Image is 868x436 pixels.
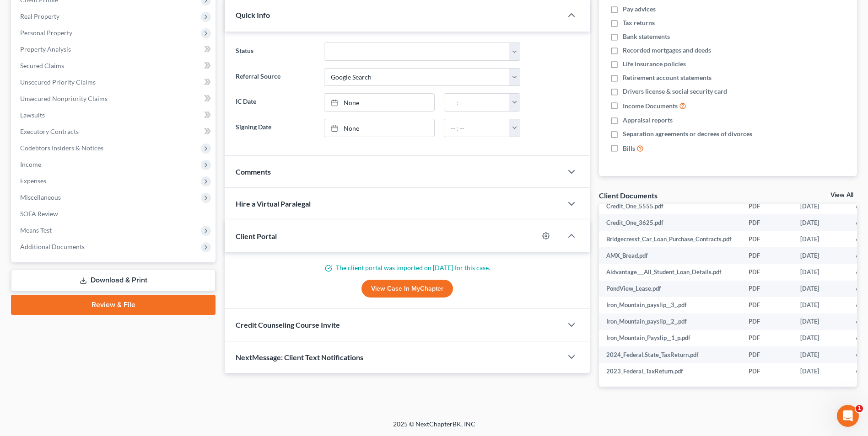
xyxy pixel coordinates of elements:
div: 2025 © NextChapterBK, INC [173,420,695,436]
a: View All [830,192,853,198]
span: NextMessage: Client Text Notifications [236,353,363,362]
span: Quick Info [236,11,270,19]
td: Iron_Mountain_Payslip__1_p.pdf [599,330,741,346]
td: [DATE] [793,314,849,330]
span: Unsecured Nonpriority Claims [20,95,108,102]
span: Additional Documents [20,243,85,250]
td: PDF [741,198,793,214]
td: [DATE] [793,346,849,363]
span: Drivers license & social security card [623,87,727,96]
td: 2023_Federal_TaxReturn.pdf [599,363,741,379]
td: [DATE] [793,247,849,264]
span: Hire a Virtual Paralegal [236,199,311,208]
a: Review & File [11,295,216,315]
span: Credit Counseling Course Invite [236,320,340,329]
td: [DATE] [793,214,849,231]
span: Bank statements [623,32,670,41]
span: 1 [856,405,863,412]
td: 2024_Federal.State_TaxReturn.pdf [599,346,741,363]
a: Property Analysis [13,41,216,58]
td: Credit_One_3625.pdf [599,214,741,231]
input: -- : -- [444,119,510,137]
iframe: Intercom live chat [837,405,859,427]
span: Expenses [20,177,46,185]
td: PDF [741,281,793,297]
span: Separation agreements or decrees of divorces [623,129,752,138]
span: Unsecured Priority Claims [20,78,96,86]
td: PDF [741,247,793,264]
span: Miscellaneous [20,193,61,201]
td: [DATE] [793,297,849,314]
a: Unsecured Priority Claims [13,74,216,90]
span: Life insurance policies [623,59,686,69]
label: Signing Date [231,119,319,137]
span: Income [20,160,41,168]
td: Iron_Mountain_payslip__3_.pdf [599,297,741,314]
span: Lawsuits [20,111,45,119]
span: Real Property [20,12,59,20]
a: Download & Print [11,270,216,291]
a: None [324,119,434,137]
div: Client Documents [599,191,658,200]
input: -- : -- [444,94,510,111]
td: Bridgecresst_Car_Loan_Purchase_Contracts.pdf [599,231,741,247]
span: Bills [623,144,635,153]
span: Comments [236,167,271,176]
span: Pay advices [623,5,656,14]
td: PDF [741,214,793,231]
a: Executory Contracts [13,123,216,140]
td: Iron_Mountain_payslip__2_.pdf [599,314,741,330]
span: Tax returns [623,18,655,27]
td: PDF [741,330,793,346]
a: View Case in MyChapter [361,280,453,298]
td: PDF [741,314,793,330]
span: Means Test [20,226,52,234]
td: [DATE] [793,264,849,280]
span: Executory Contracts [20,128,79,135]
td: [DATE] [793,231,849,247]
span: Secured Claims [20,62,64,69]
label: Referral Source [231,68,319,86]
a: Unsecured Nonpriority Claims [13,90,216,107]
label: IC Date [231,93,319,112]
span: Codebtors Insiders & Notices [20,144,103,152]
td: [DATE] [793,363,849,379]
td: [DATE] [793,281,849,297]
span: Income Documents [623,101,678,111]
td: AMX_Bread.pdf [599,247,741,264]
td: Credit_One_5555.pdf [599,198,741,214]
a: Lawsuits [13,107,216,123]
td: PDF [741,264,793,280]
a: Secured Claims [13,58,216,74]
a: None [324,94,434,111]
td: PDF [741,297,793,314]
td: PDF [741,231,793,247]
a: SOFA Review [13,206,216,222]
span: Client Portal [236,232,277,240]
td: PondView_Lease.pdf [599,281,741,297]
p: The client portal was imported on [DATE] for this case. [236,263,579,272]
span: Personal Property [20,29,72,37]
label: Status [231,43,319,61]
span: Property Analysis [20,45,71,53]
td: [DATE] [793,198,849,214]
td: Aidvantage___All_Student_Loan_Details.pdf [599,264,741,280]
span: Retirement account statements [623,73,712,82]
td: [DATE] [793,330,849,346]
span: SOFA Review [20,210,58,218]
span: Appraisal reports [623,116,673,125]
td: PDF [741,363,793,379]
td: PDF [741,346,793,363]
span: Recorded mortgages and deeds [623,46,711,55]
